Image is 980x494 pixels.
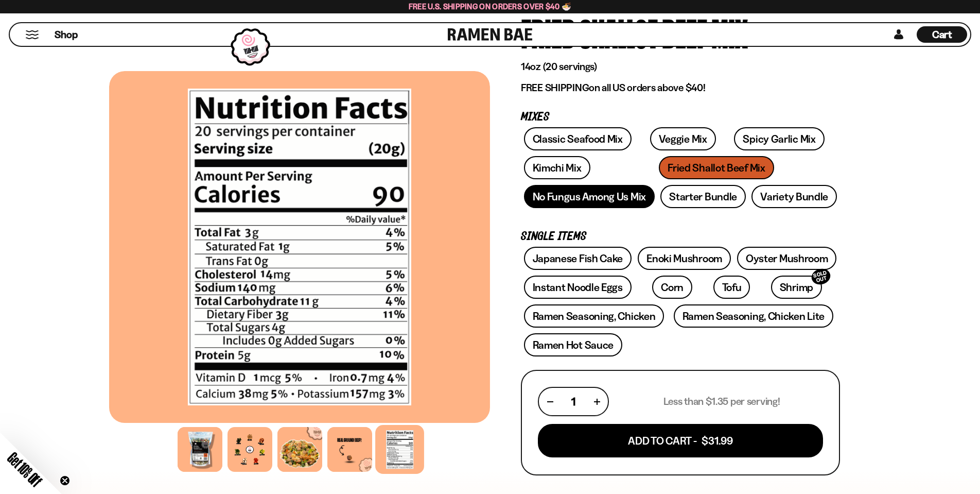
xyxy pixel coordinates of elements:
[663,395,780,408] p: Less than $1.35 per serving!
[917,23,967,46] div: Cart
[638,247,731,270] a: Enoki Mushroom
[524,247,632,270] a: Japanese Fish Cake
[524,156,590,179] a: Kimchi Mix
[524,333,623,356] a: Ramen Hot Sauce
[932,28,952,41] span: Cart
[734,127,824,150] a: Spicy Garlic Mix
[737,247,837,270] a: Oyster Mushroom
[751,185,837,208] a: Variety Bundle
[524,127,632,150] a: Classic Seafood Mix
[538,424,823,457] button: Add To Cart - $31.99
[810,267,832,287] div: SOLD OUT
[660,185,746,208] a: Starter Bundle
[55,28,78,42] span: Shop
[524,304,664,328] a: Ramen Seasoning, Chicken
[409,2,572,11] span: Free U.S. Shipping on Orders over $40 🍜
[521,81,589,94] strong: FREE SHIPPING
[60,475,70,486] button: Close teaser
[521,112,840,122] p: Mixes
[524,185,655,208] a: No Fungus Among Us Mix
[521,81,840,94] p: on all US orders above $40!
[524,276,632,299] a: Instant Noodle Eggs
[652,276,692,299] a: Corn
[5,449,45,489] span: Get 10% Off
[521,232,840,242] p: Single Items
[771,276,822,299] a: ShrimpSOLD OUT
[713,276,750,299] a: Tofu
[571,395,575,408] span: 1
[650,127,716,150] a: Veggie Mix
[25,30,39,39] button: Mobile Menu Trigger
[55,26,78,43] a: Shop
[674,304,833,328] a: Ramen Seasoning, Chicken Lite
[521,60,840,73] p: 14oz (20 servings)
